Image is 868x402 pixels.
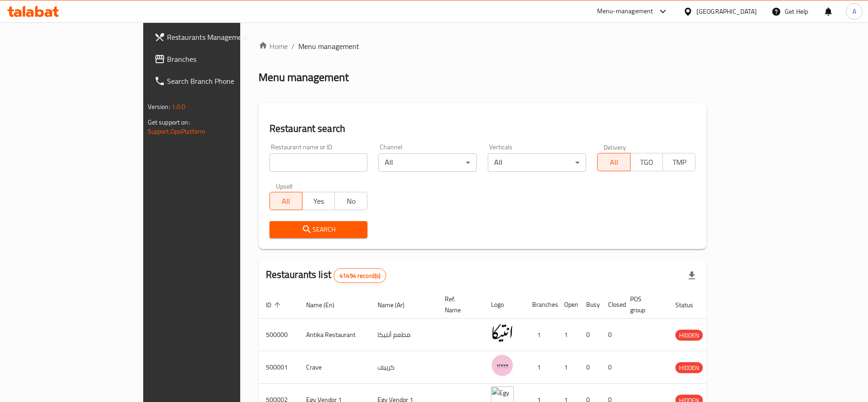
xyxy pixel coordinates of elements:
label: Upsell [276,183,293,189]
span: Branches [167,54,281,65]
td: 1 [525,351,557,384]
span: Version: [148,101,170,113]
button: Yes [302,192,335,210]
span: A [852,6,856,16]
div: HIDDEN [675,330,703,341]
a: Search Branch Phone [147,70,288,92]
span: Search Branch Phone [167,76,281,87]
td: Antika Restaurant [299,319,370,351]
span: 1.0.0 [172,101,186,113]
h2: Restaurants list [266,268,387,283]
div: HIDDEN [675,362,703,373]
div: All [378,153,477,172]
span: Restaurants Management [167,32,281,43]
td: مطعم أنتيكا [370,319,437,351]
button: Search [270,221,368,238]
td: Crave [299,351,370,384]
span: TGO [634,156,659,169]
td: كرييف [370,351,437,384]
button: All [597,153,630,171]
span: HIDDEN [675,363,703,373]
label: Delivery [604,144,626,150]
span: ID [266,299,283,310]
h2: Menu management [259,70,349,85]
td: 0 [601,351,623,384]
td: 0 [579,319,601,351]
span: All [274,195,299,208]
th: Branches [525,291,557,319]
a: Support.OpsPlatform [148,125,206,137]
a: Branches [147,48,288,70]
span: Name (Ar) [377,299,416,310]
div: Export file [681,265,703,287]
nav: breadcrumb [259,41,707,52]
span: Search [277,224,361,235]
th: Busy [579,291,601,319]
span: TMP [667,156,692,169]
button: All [270,192,302,210]
td: 1 [557,351,579,384]
span: Ref. Name [445,293,473,315]
li: / [291,41,295,52]
span: Menu management [298,41,359,52]
div: All [488,153,586,172]
div: Menu-management [597,6,653,17]
td: 1 [557,319,579,351]
button: No [334,192,367,210]
span: All [601,156,626,169]
th: Closed [601,291,623,319]
span: Get support on: [148,116,190,128]
td: 0 [579,351,601,384]
img: Antika Restaurant [491,321,514,344]
th: Logo [484,291,525,319]
span: 41494 record(s) [334,272,386,280]
input: Search for restaurant name or ID.. [270,153,368,172]
button: TGO [630,153,663,171]
span: Yes [306,195,331,208]
h2: Restaurant search [270,122,696,136]
span: Name (En) [306,299,346,310]
td: 1 [525,319,557,351]
td: 0 [601,319,623,351]
span: No [339,195,364,208]
div: Total records count [334,268,386,283]
img: Crave [491,354,514,377]
button: TMP [663,153,695,171]
span: HIDDEN [675,330,703,341]
a: Restaurants Management [147,26,288,48]
span: Status [675,299,705,310]
div: [GEOGRAPHIC_DATA] [696,6,757,16]
th: Open [557,291,579,319]
span: POS group [630,293,657,315]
